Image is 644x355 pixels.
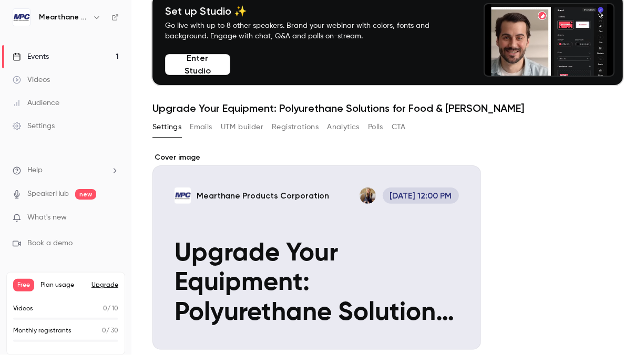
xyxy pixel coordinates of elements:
[152,119,181,135] button: Settings
[13,304,33,314] p: Videos
[13,98,59,108] div: Audience
[40,281,85,289] span: Plan usage
[13,51,49,62] div: Events
[13,75,50,85] div: Videos
[106,213,119,223] iframe: Noticeable Trigger
[13,326,71,336] p: Monthly registrants
[27,189,69,200] a: SpeakerHub
[27,212,67,223] span: What's new
[13,165,119,176] li: help-dropdown-opener
[165,20,454,41] p: Go live with up to 8 other speakers. Brand your webinar with colors, fonts and background. Engage...
[102,326,118,336] p: / 30
[190,119,212,135] button: Emails
[152,152,481,350] section: Cover image
[13,121,55,131] div: Settings
[13,9,30,26] img: Mearthane Products Corporation
[91,281,118,289] button: Upgrade
[272,119,319,135] button: Registrations
[165,5,454,17] h4: Set up Studio ✨
[327,119,360,135] button: Analytics
[39,12,88,23] h6: Mearthane Products Corporation
[27,238,73,249] span: Book a demo
[152,102,623,114] h1: Upgrade Your Equipment: Polyurethane Solutions for Food & [PERSON_NAME]
[103,306,107,312] span: 0
[102,328,106,334] span: 0
[221,119,263,135] button: UTM builder
[13,279,34,291] span: Free
[103,304,118,314] p: / 10
[152,152,481,163] label: Cover image
[368,119,383,135] button: Polls
[392,119,406,135] button: CTA
[27,165,43,176] span: Help
[75,189,96,200] span: new
[165,54,230,75] button: Enter Studio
